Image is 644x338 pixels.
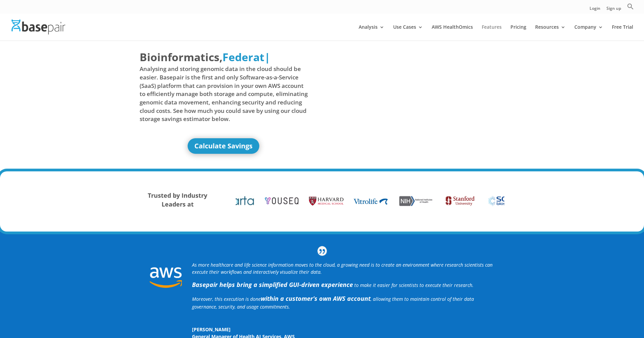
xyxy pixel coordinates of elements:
[354,282,474,288] span: to make it easier for scientists to execute their research.
[264,50,270,64] span: |
[148,191,207,208] strong: Trusted by Industry Leaders at
[627,3,634,10] svg: Search
[393,25,423,41] a: Use Cases
[359,25,384,41] a: Analysis
[432,25,473,41] a: AWS HealthOmics
[222,50,264,64] span: Federat
[188,138,259,154] a: Calculate Savings
[627,3,634,14] a: Search Icon Link
[574,25,603,41] a: Company
[510,25,526,41] a: Pricing
[140,65,308,123] span: Analysing and storing genomic data in the cloud should be easier. Basepair is the first and only ...
[535,25,566,41] a: Resources
[261,294,371,303] b: within a customer’s own AWS account
[192,296,474,310] span: Moreover, this execution is done , allowing them to maintain control of their data governance, se...
[140,49,222,65] span: Bioinformatics,
[192,281,353,289] strong: Basepair helps bring a simplified GUI-driven experience
[192,326,495,333] span: [PERSON_NAME]
[11,20,65,34] img: Basepair
[192,262,493,275] i: As more healthcare and life science information moves to the cloud, a growing need is to create a...
[327,49,496,144] iframe: Basepair - NGS Analysis Simplified
[482,25,502,41] a: Features
[612,25,633,41] a: Free Trial
[590,6,600,14] a: Login
[606,6,621,14] a: Sign up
